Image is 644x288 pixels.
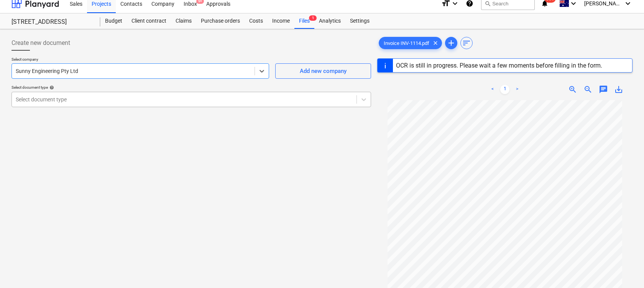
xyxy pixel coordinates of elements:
[599,85,608,94] span: chat
[11,85,371,90] div: Select document type
[100,13,127,29] a: Budget
[584,0,623,7] span: [PERSON_NAME]
[513,85,522,94] a: Next page
[245,13,268,29] a: Costs
[396,62,602,69] div: OCR is still in progress. Please wait a few moments before filling in the form.
[462,38,471,48] span: sort
[447,38,456,48] span: add
[568,85,577,94] span: zoom_in
[379,40,434,46] span: Invoice INV-1114.pdf
[606,251,644,288] iframe: Chat Widget
[275,63,371,79] button: Add new company
[11,57,269,63] p: Select company
[379,37,442,49] div: Invoice INV-1114.pdf
[485,0,491,7] span: search
[345,13,374,29] a: Settings
[171,13,196,29] a: Claims
[48,85,54,90] span: help
[294,13,314,29] div: Files
[300,66,347,76] div: Add new company
[11,38,70,48] span: Create new document
[314,13,345,29] a: Analytics
[500,85,509,94] a: Page 1 is your current page
[196,13,245,29] a: Purchase orders
[583,85,593,94] span: zoom_out
[614,85,623,94] span: save_alt
[11,18,91,26] div: [STREET_ADDRESS]
[431,38,440,48] span: clear
[294,13,314,29] a: Files1
[127,13,171,29] a: Client contract
[309,15,317,21] span: 1
[268,13,294,29] a: Income
[488,85,497,94] a: Previous page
